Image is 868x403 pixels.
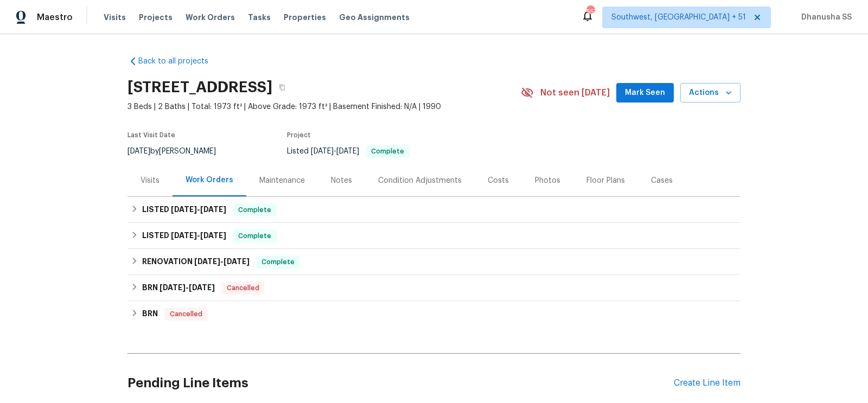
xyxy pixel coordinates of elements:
span: [DATE] [224,258,250,265]
h6: BRN [142,308,158,321]
span: Complete [234,204,276,215]
span: [DATE] [311,148,334,155]
span: Tasks [248,14,271,21]
span: Dhanusha SS [797,12,852,23]
span: [DATE] [159,284,186,291]
div: Maintenance [259,175,305,186]
div: Visits [141,175,159,186]
span: [DATE] [200,206,226,213]
div: RENOVATION [DATE]-[DATE]Complete [127,249,741,275]
span: [DATE] [336,148,359,155]
a: Back to all projects [127,56,232,67]
span: Visits [104,12,126,23]
div: Notes [331,175,352,186]
button: Actions [680,83,741,103]
span: Properties [284,12,326,23]
div: Costs [488,175,509,186]
h6: RENOVATION [142,255,250,268]
h2: [STREET_ADDRESS] [127,82,272,93]
span: Actions [689,86,732,100]
span: Work Orders [186,12,235,23]
span: - [311,148,359,155]
h6: LISTED [142,229,226,242]
span: [DATE] [189,284,215,291]
div: Work Orders [186,175,233,185]
div: Floor Plans [586,175,625,186]
span: - [171,232,226,239]
h6: LISTED [142,203,226,216]
span: Complete [257,257,299,267]
span: [DATE] [200,232,226,239]
div: Photos [535,175,560,186]
span: Southwest, [GEOGRAPHIC_DATA] + 51 [611,12,746,23]
div: LISTED [DATE]-[DATE]Complete [127,197,741,223]
span: - [159,284,215,291]
div: BRN Cancelled [127,301,741,327]
div: 557 [586,7,594,17]
span: Complete [367,148,409,155]
div: Condition Adjustments [378,175,462,186]
span: Geo Assignments [339,12,410,23]
span: [DATE] [171,206,197,213]
span: [DATE] [194,258,220,265]
span: [DATE] [171,232,197,239]
span: Cancelled [165,309,207,319]
span: Cancelled [222,283,264,293]
span: Maestro [37,12,73,23]
button: Mark Seen [616,83,674,103]
span: 3 Beds | 2 Baths | Total: 1973 ft² | Above Grade: 1973 ft² | Basement Finished: N/A | 1990 [127,101,521,112]
span: Last Visit Date [127,132,175,138]
div: by [PERSON_NAME] [127,145,229,158]
div: Create Line Item [674,378,741,388]
span: Not seen [DATE] [540,87,610,98]
span: Mark Seen [625,86,665,100]
span: Complete [234,231,276,241]
div: LISTED [DATE]-[DATE]Complete [127,223,741,249]
div: BRN [DATE]-[DATE]Cancelled [127,275,741,301]
span: - [171,206,226,213]
span: Projects [139,12,173,23]
span: Listed [287,148,410,155]
div: Cases [651,175,673,186]
span: [DATE] [127,148,150,155]
span: Project [287,132,311,138]
button: Copy Address [272,78,292,97]
span: - [194,258,250,265]
h6: BRN [142,282,215,295]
